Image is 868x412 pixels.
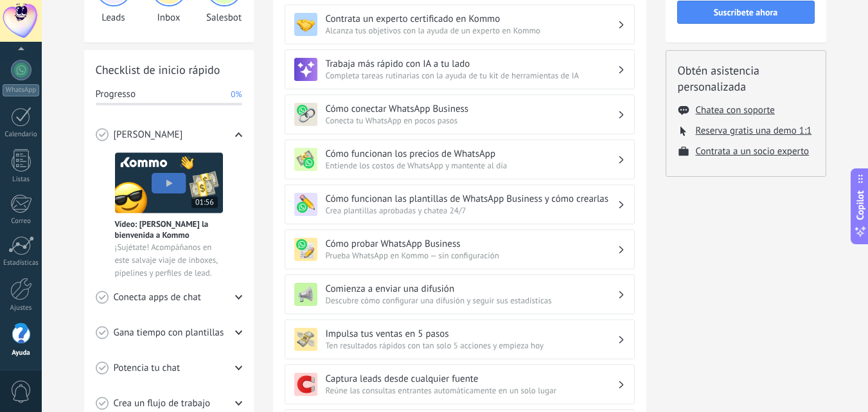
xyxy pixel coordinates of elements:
h3: Captura leads desde cualquier fuente [326,373,617,385]
img: Meet video [115,152,223,213]
div: WhatsApp [3,84,39,96]
span: Entiende los costos de WhatsApp y mantente al día [326,160,617,171]
span: Crea un flujo de trabajo [114,397,211,410]
h3: Impulsa tus ventas en 5 pasos [326,328,617,340]
span: Gana tiempo con plantillas [114,327,224,339]
button: Chatea con soporte [696,104,775,116]
button: Suscríbete ahora [677,1,815,24]
h3: Trabaja más rápido con IA a tu lado [326,58,617,70]
div: Correo [3,217,40,226]
div: Listas [3,175,40,184]
span: Ten resultados rápidos con tan solo 5 acciones y empieza hoy [326,340,617,351]
span: [PERSON_NAME] [114,129,183,141]
span: Crea plantillas aprobadas y chatea 24/7 [326,205,617,216]
h3: Contrata un experto certificado en Kommo [326,13,617,25]
h3: Cómo probar WhatsApp Business [326,238,617,250]
h2: Obtén asistencia personalizada [678,62,814,94]
span: Conecta tu WhatsApp en pocos pasos [326,115,617,126]
span: Suscríbete ahora [714,8,778,17]
span: Alcanza tus objetivos con la ayuda de un experto en Kommo [326,25,617,36]
h2: Checklist de inicio rápido [96,62,242,78]
button: Contrata a un socio experto [696,145,810,157]
h3: Cómo funcionan los precios de WhatsApp [326,148,617,160]
span: Reúne las consultas entrantes automáticamente en un solo lugar [326,385,617,396]
div: Ayuda [3,349,40,357]
span: 0% [231,88,242,101]
h3: Cómo funcionan las plantillas de WhatsApp Business y cómo crearlas [326,193,617,205]
span: Descubre cómo configurar una difusión y seguir sus estadísticas [326,295,617,306]
span: Completa tareas rutinarias con la ayuda de tu kit de herramientas de IA [326,70,617,81]
div: Estadísticas [3,259,40,267]
div: Ajustes [3,304,40,312]
h3: Comienza a enviar una difusión [326,283,617,295]
span: Vídeo: [PERSON_NAME] la bienvenida a Kommo [115,219,223,240]
div: Calendario [3,130,40,139]
span: Potencia tu chat [114,362,181,375]
span: ¡Sujétate! Acompáñanos en este salvaje viaje de inboxes, pipelines y perfiles de lead. [115,241,223,280]
span: Prueba WhatsApp en Kommo — sin configuración [326,250,617,261]
h3: Cómo conectar WhatsApp Business [326,103,617,115]
span: Copilot [854,190,867,220]
button: Reserva gratis una demo 1:1 [696,125,812,137]
span: Progresso [96,88,136,101]
span: Conecta apps de chat [114,291,201,304]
